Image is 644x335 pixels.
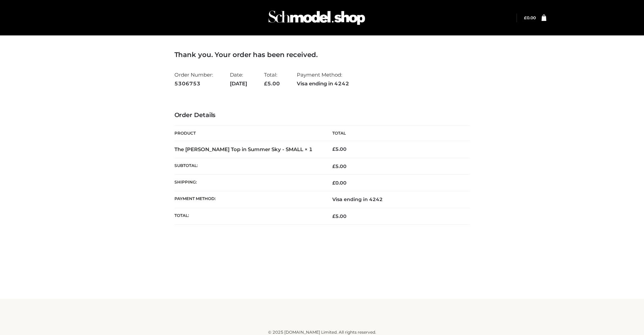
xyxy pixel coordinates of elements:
[264,80,267,87] span: £
[174,191,322,208] th: Payment method:
[264,69,280,89] li: Total:
[332,213,335,219] span: £
[524,15,536,20] a: £0.00
[174,51,470,59] h3: Thank you. Your order has been received.
[524,15,527,20] span: £
[174,79,213,88] strong: 5306753
[174,112,470,119] h3: Order Details
[332,180,335,186] span: £
[332,146,335,152] span: £
[174,126,322,141] th: Product
[332,213,347,219] span: 5.00
[266,4,367,31] img: Schmodel Admin 964
[297,69,349,89] li: Payment Method:
[305,146,313,152] strong: × 1
[322,126,470,141] th: Total
[264,80,280,87] span: 5.00
[332,180,347,186] bdi: 0.00
[230,69,247,89] li: Date:
[174,158,322,174] th: Subtotal:
[322,191,470,208] td: Visa ending in 4242
[524,15,536,20] bdi: 0.00
[174,208,322,224] th: Total:
[332,146,347,152] bdi: 5.00
[297,79,349,88] strong: Visa ending in 4242
[174,69,213,89] li: Order Number:
[332,163,347,169] span: 5.00
[230,79,247,88] strong: [DATE]
[332,163,335,169] span: £
[174,175,322,191] th: Shipping:
[174,146,303,152] a: The [PERSON_NAME] Top in Summer Sky - SMALL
